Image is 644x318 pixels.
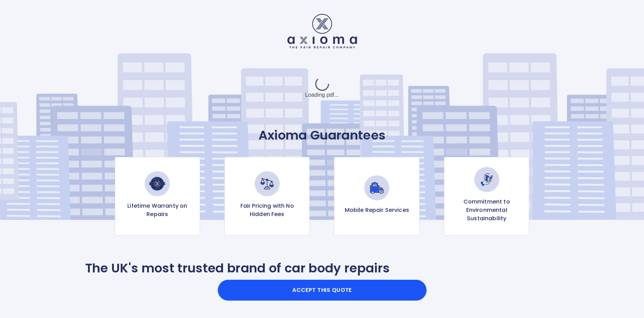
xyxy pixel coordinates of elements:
[218,280,427,301] button: Accept this Quote
[450,198,523,223] p: Commitment to Environmental Sustainability
[287,14,357,48] img: Logo
[121,202,194,218] p: Lifetime Warranty on Repairs
[230,202,304,218] p: Fair Pricing with No Hidden Fees
[474,167,499,192] img: Commitment to Environmental Sustainability
[364,175,389,200] img: Mobile Repair Services
[255,171,280,196] img: Fair Pricing with No Hidden Fees
[145,171,170,196] img: Lifetime Warranty on Repairs
[345,206,409,214] p: Mobile Repair Services
[270,71,374,105] div: Loading pdf...
[85,261,390,276] p: The UK's most trusted brand of car body repairs
[85,128,559,143] p: Axioma Guarantees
